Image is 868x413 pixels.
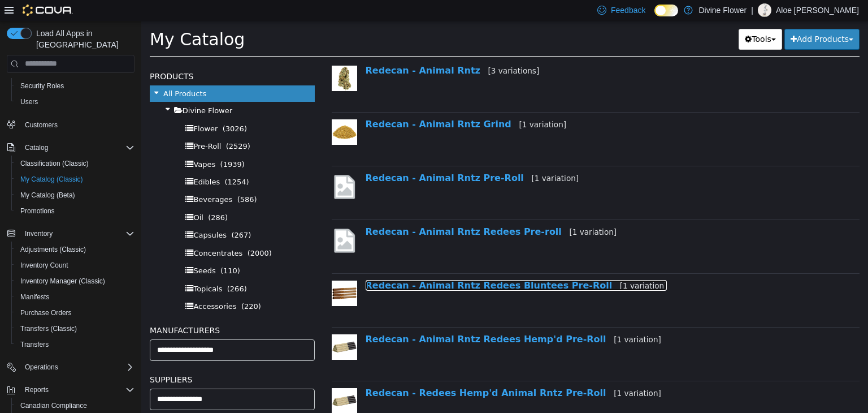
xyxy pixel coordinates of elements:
[25,385,49,394] span: Reports
[190,98,216,124] img: 150
[20,206,55,216] span: Promotions
[52,264,81,272] span: Topicals
[16,322,134,335] span: Transfers (Classic)
[20,118,134,132] span: Customers
[11,94,139,110] button: Users
[428,206,475,216] small: [1 variation]
[190,152,216,180] img: missing-image.png
[25,229,53,238] span: Inventory
[2,382,139,398] button: Reports
[190,206,216,234] img: missing-image.png
[346,45,398,54] small: [3 variations]
[20,141,53,154] button: Catalog
[25,363,58,372] span: Operations
[11,78,139,94] button: Security Roles
[100,281,120,290] span: (220)
[20,261,68,270] span: Inventory Count
[106,228,131,236] span: (2000)
[16,399,134,412] span: Canadian Compliance
[16,204,59,218] a: Promotions
[654,5,678,16] input: Dark Mode
[20,360,134,374] span: Operations
[224,44,398,55] a: Redecan - Animal Rntz[3 variations]
[11,257,139,273] button: Inventory Count
[190,45,216,70] img: 150
[11,289,139,305] button: Manifests
[16,243,90,256] a: Adjustments (Classic)
[20,118,62,132] a: Customers
[643,8,718,29] button: Add Products
[16,322,81,335] a: Transfers (Classic)
[20,175,83,184] span: My Catalog (Classic)
[16,259,134,272] span: Inventory Count
[25,143,48,152] span: Catalog
[22,68,65,77] span: All Products
[20,227,57,240] button: Inventory
[20,292,49,302] span: Manifests
[16,290,134,304] span: Manifests
[11,321,139,337] button: Transfers (Classic)
[52,157,79,165] span: Edibles
[79,246,99,254] span: (110)
[16,79,134,93] span: Security Roles
[654,16,655,17] span: Dark Mode
[11,156,139,171] button: Classification (Classic)
[16,243,134,256] span: Adjustments (Classic)
[8,303,173,316] h5: Manufacturers
[11,203,139,219] button: Promotions
[2,117,139,133] button: Customers
[16,274,110,288] a: Inventory Manager (Classic)
[390,153,437,162] small: [1 variation]
[20,360,63,374] button: Operations
[2,359,139,375] button: Operations
[758,3,771,17] div: Aloe Samuels
[224,367,520,377] a: Redecan - Redees Hemp'd Animal Rntz Pre-Roll[1 variation]
[16,274,134,288] span: Inventory Manager (Classic)
[16,173,88,186] a: My Catalog (Classic)
[20,324,77,333] span: Transfers (Classic)
[190,367,216,393] img: 150
[16,95,42,109] a: Users
[8,49,173,62] h5: Products
[11,337,139,352] button: Transfers
[52,281,95,290] span: Accessories
[20,245,86,254] span: Adjustments (Classic)
[52,174,91,183] span: Beverages
[698,3,747,17] p: Divine Flower
[90,210,110,218] span: (267)
[479,260,526,269] small: [1 variation]
[190,313,216,339] img: 150
[20,308,72,317] span: Purchase Orders
[16,157,134,170] span: Classification (Classic)
[79,139,103,148] span: (1939)
[16,173,134,186] span: My Catalog (Classic)
[23,5,73,16] img: Cova
[20,383,134,397] span: Reports
[32,28,134,50] span: Load All Apps in [GEOGRAPHIC_DATA]
[224,205,476,216] a: Redecan - Animal Rntz Redees Pre-roll[1 variation]
[224,98,426,109] a: Redecan - Animal Rntz Grind[1 variation]
[96,174,116,183] span: (586)
[2,140,139,156] button: Catalog
[16,306,76,320] a: Purchase Orders
[224,313,520,324] a: Redecan - Animal Rntz Redees Hemp'd Pre-Roll[1 variation]
[16,259,73,272] a: Inventory Count
[11,305,139,321] button: Purchase Orders
[20,159,89,168] span: Classification (Classic)
[2,226,139,242] button: Inventory
[16,79,68,93] a: Security Roles
[20,97,38,106] span: Users
[52,121,80,130] span: Pre-Roll
[16,306,134,320] span: Purchase Orders
[8,8,103,28] span: My Catalog
[16,399,92,412] a: Canadian Compliance
[472,314,520,323] small: [1 variation]
[472,368,520,377] small: [1 variation]
[20,141,134,154] span: Catalog
[81,104,106,112] span: (3026)
[611,5,645,16] span: Feedback
[20,227,134,240] span: Inventory
[25,121,58,130] span: Customers
[11,171,139,187] button: My Catalog (Classic)
[16,290,54,304] a: Manifests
